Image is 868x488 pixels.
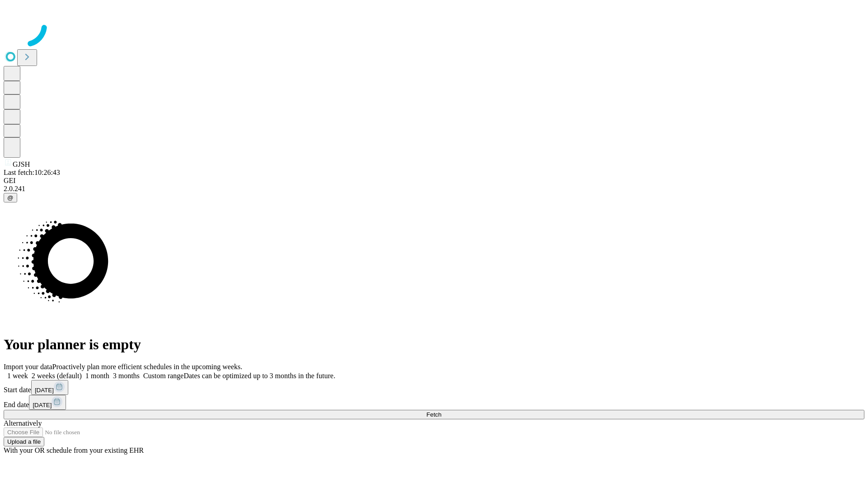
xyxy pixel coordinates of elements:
[4,363,52,371] span: Import your data
[13,160,30,168] span: GJSH
[35,387,54,394] span: [DATE]
[52,363,242,371] span: Proactively plan more efficient schedules in the upcoming weeks.
[32,372,82,380] span: 2 weeks (default)
[31,380,68,395] button: [DATE]
[4,185,864,193] div: 2.0.241
[143,372,184,380] span: Custom range
[7,372,28,380] span: 1 week
[33,402,52,408] span: [DATE]
[29,395,66,410] button: [DATE]
[4,410,864,419] button: Fetch
[4,193,17,202] button: @
[4,446,144,454] span: With your OR schedule from your existing EHR
[7,194,14,201] span: @
[113,372,140,380] span: 3 months
[4,380,864,395] div: Start date
[4,177,864,185] div: GEI
[4,437,44,446] button: Upload a file
[426,411,441,418] span: Fetch
[4,336,864,353] h1: Your planner is empty
[4,419,42,427] span: Alternatively
[184,372,335,380] span: Dates can be optimized up to 3 months in the future.
[4,169,60,176] span: Last fetch: 10:26:43
[85,372,109,380] span: 1 month
[4,395,864,410] div: End date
